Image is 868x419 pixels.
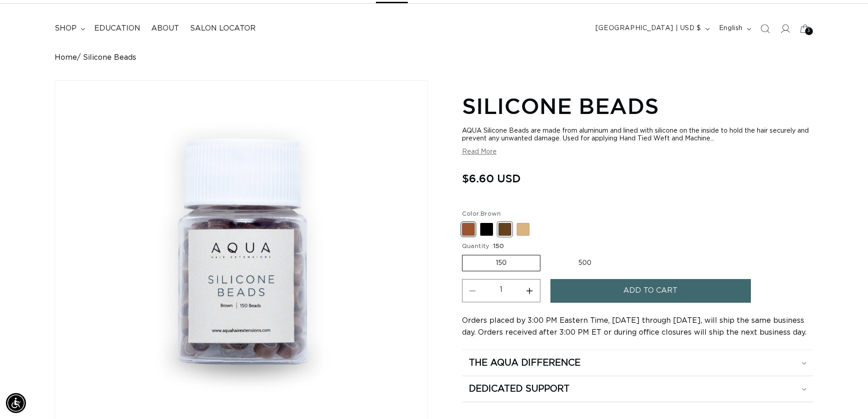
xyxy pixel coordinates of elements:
span: $6.60 USD [462,170,521,187]
label: Blonde [517,223,529,236]
label: Black [480,223,493,236]
span: Silicone Beads [83,53,136,62]
span: Add to cart [623,279,678,302]
summary: Search [755,19,775,39]
label: 150 [462,255,540,271]
legend: Color: [462,210,502,219]
span: 3 [807,27,811,35]
label: Dark Brown [498,223,511,236]
summary: shop [49,18,89,39]
button: English [714,20,755,37]
button: [GEOGRAPHIC_DATA] | USD $ [590,20,714,37]
span: Education [94,24,140,33]
span: Brown [481,211,501,217]
summary: The Aqua Difference [462,350,813,376]
a: About [146,18,185,39]
legend: Quantity : [462,242,505,251]
span: 150 [493,243,504,249]
h2: The Aqua Difference [469,357,580,369]
span: [GEOGRAPHIC_DATA] | USD $ [596,24,701,33]
span: Orders placed by 3:00 PM Eastern Time, [DATE] through [DATE], will ship the same business day. Or... [462,317,806,336]
span: About [151,24,179,33]
div: AQUA Silicone Beads are made from aluminum and lined with silicone on the inside to hold the hair... [462,127,813,143]
label: 500 [545,255,625,271]
button: Read More [462,148,497,156]
span: Salon Locator [190,24,256,33]
h2: Dedicated Support [469,383,570,395]
h1: Silicone Beads [462,92,813,120]
span: English [719,24,743,33]
button: Add to cart [550,279,751,302]
nav: breadcrumbs [55,53,813,62]
label: Brown [462,223,475,236]
a: Home [55,53,77,62]
summary: Dedicated Support [462,376,813,402]
span: shop [55,24,77,33]
div: Accessibility Menu [6,393,26,413]
a: Salon Locator [185,18,261,39]
a: Education [89,18,146,39]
